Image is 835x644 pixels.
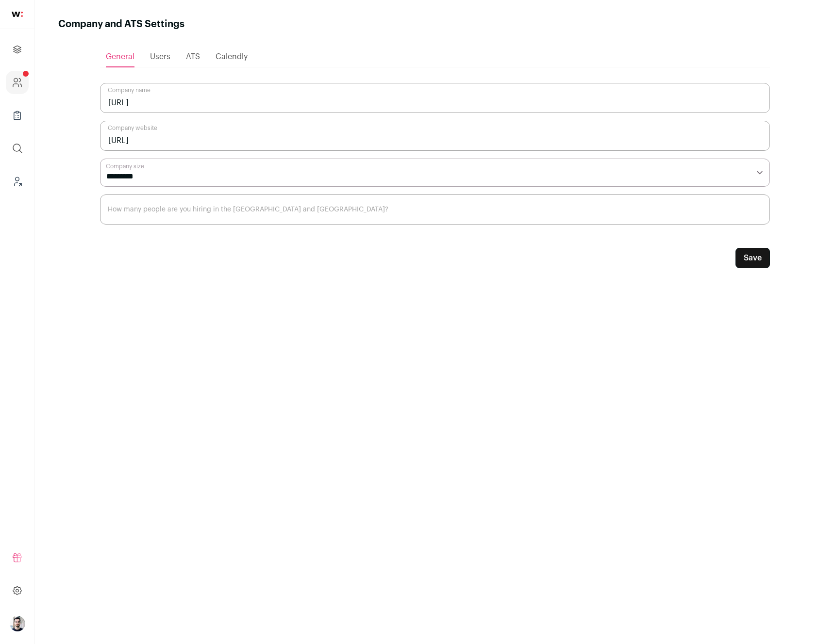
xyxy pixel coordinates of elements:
a: Company Lists [6,104,29,127]
a: Users [150,47,170,66]
span: ATS [186,53,200,61]
input: Company name [100,83,770,113]
h1: Company and ATS Settings [58,17,184,31]
a: Leads (Backoffice) [6,170,29,193]
span: General [106,53,134,61]
a: Company and ATS Settings [6,71,29,94]
span: Users [150,53,170,61]
a: Projects [6,38,29,61]
button: Open dropdown [10,616,25,631]
a: Calendly [216,47,248,66]
img: wellfound-shorthand-0d5821cbd27db2630d0214b213865d53afaa358527fdda9d0ea32b1df1b89c2c.svg [12,12,23,17]
input: Company website [100,121,770,151]
button: Save [735,248,770,268]
a: ATS [186,47,200,66]
span: Calendly [216,53,248,61]
img: 10051957-medium_jpg [10,616,25,631]
input: How many people are you hiring in the US and Canada? [100,194,770,225]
